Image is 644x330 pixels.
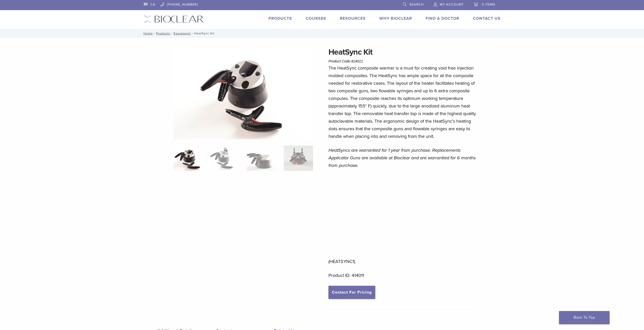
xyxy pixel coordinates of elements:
a: Products [156,32,170,35]
a: Resources [340,16,366,21]
a: Find A Doctor [426,16,459,21]
a: Contact For Pricing [328,286,375,299]
span: / [153,32,156,35]
h1: HeatSync Kit [328,46,477,58]
a: Contact Us [473,16,501,21]
a: Why Bioclear [379,16,412,21]
em: HeatSyncs are warrantied for 1 year from purchase. Replacements Applicator Guns are available at ... [328,147,476,168]
img: HeatSync-Kit-4-324x324.jpg [173,146,202,171]
span: / [170,32,174,35]
span: Product Code: [328,59,363,63]
img: HeatSync Kit - Image 4 [284,146,313,171]
img: Bioclear [144,15,204,23]
img: HeatSync Kit-4 [173,46,313,139]
a: Home [142,32,153,35]
a: Back To Top [559,311,610,324]
span: My Account [440,3,464,7]
a: Products [268,16,292,21]
p: Product ID: 414011 [328,272,477,279]
span: 414011 [351,59,363,63]
p: The HeatSync composite warmer is a must for creating void free injection molded composites. The H... [328,64,477,140]
img: HeatSync Kit - Image 2 [210,146,239,171]
span: 0 items [482,3,495,7]
span: Search [409,3,424,7]
p: (HEATSYNC1) [328,176,477,265]
a: Equipment [174,32,191,35]
nav: HeatSync Kit [140,29,504,38]
span: / [191,32,194,35]
img: HeatSync Kit - Image 3 [247,146,276,171]
a: Courses [306,16,326,21]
